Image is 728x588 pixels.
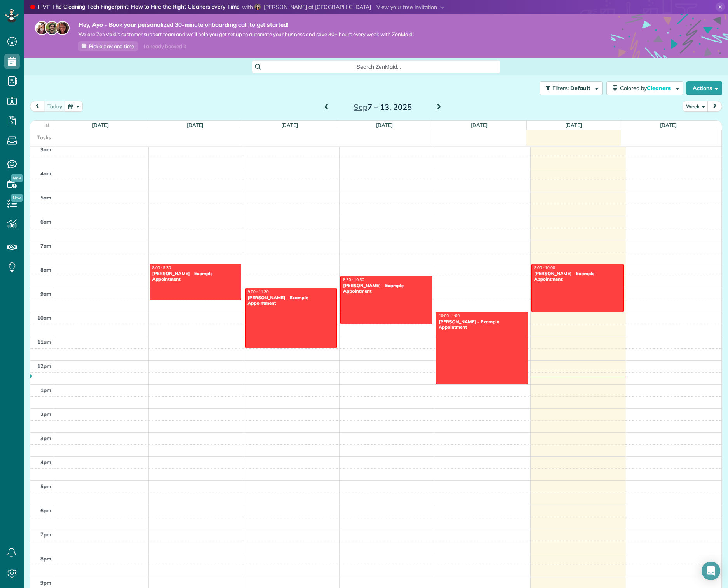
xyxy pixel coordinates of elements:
[540,81,603,95] button: Filters: Default
[40,483,51,489] span: 5pm
[254,4,261,10] img: libby-de-lucien-77da18b5e327069b8864256f4561c058dd9510108410bc45ca77b9bc9613edd4.jpg
[471,122,488,128] a: [DATE]
[40,170,51,177] span: 4am
[40,435,51,441] span: 3pm
[536,81,603,95] a: Filters: Default
[438,319,526,330] div: [PERSON_NAME] - Example Appointment
[40,243,51,249] span: 7am
[40,555,51,562] span: 8pm
[37,363,51,369] span: 12pm
[40,267,51,273] span: 8am
[376,122,393,128] a: [DATE]
[11,174,23,182] span: New
[247,295,335,306] div: [PERSON_NAME] - Example Appointment
[37,315,51,321] span: 10am
[30,101,45,111] button: prev
[264,3,371,10] span: [PERSON_NAME] at [GEOGRAPHIC_DATA]
[152,271,239,282] div: [PERSON_NAME] - Example Appointment
[439,313,460,318] span: 10:00 - 1:00
[647,85,672,92] span: Cleaners
[565,122,582,128] a: [DATE]
[139,42,191,51] div: I already booked it
[56,21,70,35] img: michelle-19f622bdf1676172e81f8f8fba1fb50e276960ebfe0243fe18214015130c80e4.jpg
[37,339,51,345] span: 11am
[354,102,367,112] span: Sep
[40,459,51,465] span: 4pm
[707,101,722,111] button: next
[92,122,109,128] a: [DATE]
[78,41,138,51] a: Pick a day and time
[552,85,569,92] span: Filters:
[40,219,51,225] span: 6am
[343,283,430,294] div: [PERSON_NAME] - Example Appointment
[702,562,720,580] div: Open Intercom Messenger
[40,291,51,297] span: 9am
[78,31,414,38] span: We are ZenMaid’s customer support team and we’ll help you get set up to automate your business an...
[78,21,414,29] strong: Hey, Ayo - Book your personalized 30-minute onboarding call to get started!
[683,101,708,111] button: Week
[152,265,171,270] span: 8:00 - 9:30
[89,43,134,49] span: Pick a day and time
[187,122,204,128] a: [DATE]
[686,81,722,95] button: Actions
[44,101,66,111] button: today
[534,265,555,270] span: 8:00 - 10:00
[11,194,23,202] span: New
[281,122,298,128] a: [DATE]
[606,81,683,95] button: Colored byCleaners
[242,3,253,10] span: with
[40,531,51,538] span: 7pm
[40,387,51,393] span: 1pm
[52,3,240,11] strong: The Cleaning Tech Fingerprint: How to Hire the Right Cleaners Every Time
[40,579,51,586] span: 9pm
[40,507,51,513] span: 6pm
[35,21,49,35] img: maria-72a9807cf96188c08ef61303f053569d2e2a8a1cde33d635c8a3ac13582a053d.jpg
[334,103,431,111] h2: 7 – 13, 2025
[248,289,269,294] span: 9:00 - 11:30
[45,21,59,35] img: jorge-587dff0eeaa6aab1f244e6dc62b8924c3b6ad411094392a53c71c6c4a576187d.jpg
[570,85,591,92] span: Default
[534,271,621,282] div: [PERSON_NAME] - Example Appointment
[660,122,677,128] a: [DATE]
[620,85,673,92] span: Colored by
[37,134,51,140] span: Tasks
[40,194,51,201] span: 5am
[343,277,364,282] span: 8:30 - 10:30
[40,411,51,417] span: 2pm
[40,146,51,153] span: 3am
